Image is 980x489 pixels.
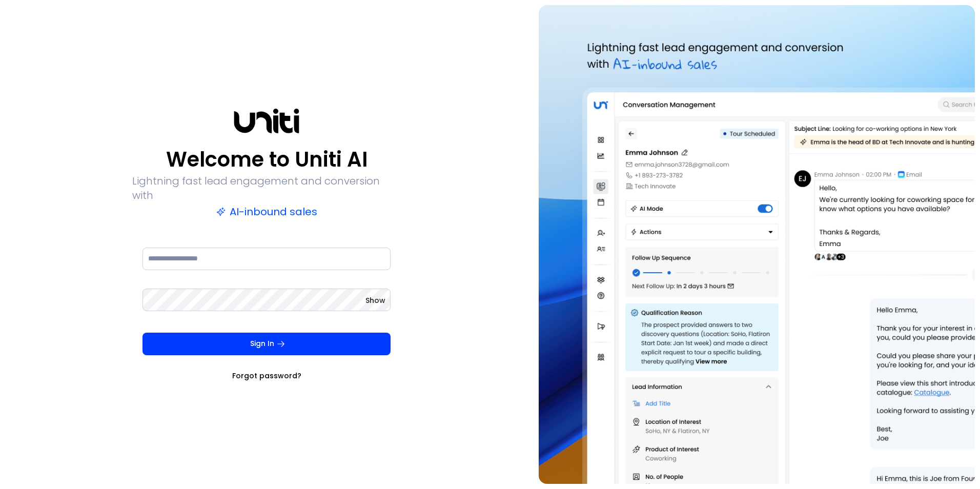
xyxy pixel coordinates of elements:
[166,147,367,172] p: Welcome to Uniti AI
[216,205,317,219] p: AI-inbound sales
[539,5,975,484] img: auth-hero.png
[132,174,401,202] p: Lightning fast lead engagement and conversion with
[365,295,385,305] button: Show
[232,371,301,381] a: Forgot password?
[142,333,391,355] button: Sign In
